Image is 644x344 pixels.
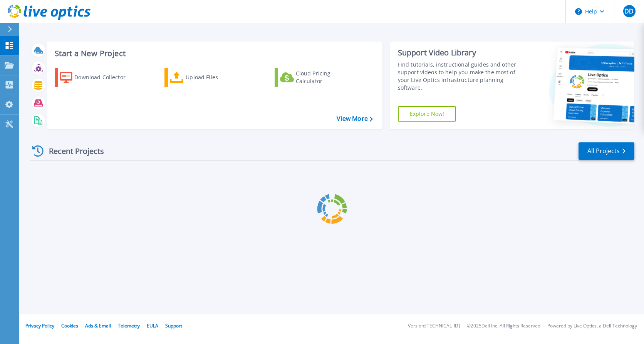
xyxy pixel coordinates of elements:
[25,322,54,329] a: Privacy Policy
[164,68,250,87] a: Upload Files
[85,322,111,329] a: Ads & Email
[275,68,361,87] a: Cloud Pricing Calculator
[398,106,456,122] a: Explore Now!
[579,142,634,160] a: All Projects
[296,70,357,85] div: Cloud Pricing Calculator
[337,115,372,122] a: View More
[186,70,247,85] div: Upload Files
[398,61,522,92] div: Find tutorials, instructional guides and other support videos to help you make the most of your L...
[398,48,522,58] div: Support Video Library
[467,324,540,329] li: © 2025 Dell Inc. All Rights Reserved
[55,68,141,87] a: Download Collector
[408,324,460,329] li: Version: [TECHNICAL_ID]
[30,142,114,160] div: Recent Projects
[624,8,634,14] span: DD
[74,70,136,85] div: Download Collector
[118,322,140,329] a: Telemetry
[61,322,78,329] a: Cookies
[165,322,182,329] a: Support
[55,49,372,58] h3: Start a New Project
[147,322,158,329] a: EULA
[547,324,637,329] li: Powered by Live Optics, a Dell Technology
